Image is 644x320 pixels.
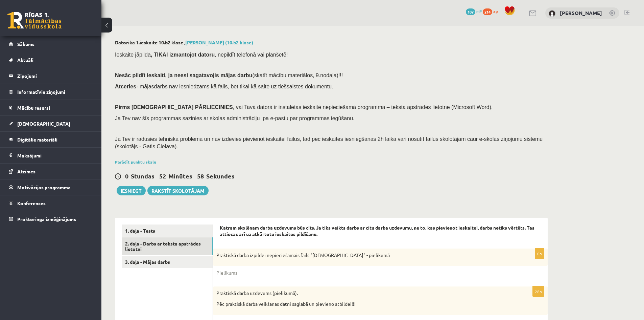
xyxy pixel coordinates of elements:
a: 3. daļa - Mājas darbs [122,256,213,268]
a: 2. daļa - Darbs ar teksta apstrādes lietotni [122,237,213,256]
p: Pēc praktiskā darba veikšanas datni saglabā un pievieno atbildei!!! [216,301,510,307]
legend: Informatīvie ziņojumi [17,84,93,100]
a: Aktuāli [9,52,93,68]
a: Parādīt punktu skalu [115,159,156,165]
legend: Ziņojumi [17,68,93,84]
button: Iesniegt [117,186,146,195]
span: Nesāc pildīt ieskaiti, ja neesi sagatavojis mājas darbu [115,72,252,78]
span: Sākums [17,41,34,47]
a: 107 mP [466,8,482,14]
a: Proktoringa izmēģinājums [9,211,93,227]
span: Sekundes [206,172,235,180]
span: (skatīt mācību materiālos, 9.nodaļa)!!! [252,72,343,78]
img: Marko Osemļjaks [549,10,555,17]
p: Praktiskā darba izpildei nepieciešamais fails "[DEMOGRAPHIC_DATA]" - pielikumā [216,252,510,259]
a: Rīgas 1. Tālmācības vidusskola [7,12,62,29]
legend: Maksājumi [17,148,93,163]
span: 0 [125,172,128,180]
span: mP [476,8,482,14]
span: Digitālie materiāli [17,136,57,143]
span: Atzīmes [17,168,35,174]
a: Maksājumi [9,148,93,163]
a: Sākums [9,36,93,52]
span: 52 [159,172,166,180]
span: Ja Tev ir radusies tehniska problēma un nav izdevies pievienot ieskaitei failus, tad pēc ieskaite... [115,136,543,149]
span: - mājasdarbs nav iesniedzams kā fails, bet tikai kā saite uz tiešsaistes dokumentu. [115,84,333,89]
span: 107 [466,8,475,15]
h2: Datorika 1.ieskaite 10.b2 klase , [115,40,548,45]
strong: Katram skolēnam darba uzdevums būs cits. Ja tiks veikts darbs ar citu darba uzdevumu, ne to, kas ... [220,225,534,237]
a: 214 xp [483,8,501,14]
span: Minūtes [168,172,192,180]
span: , vai Tavā datorā ir instalētas ieskaitē nepieciešamā programma – teksta apstrādes lietotne (Micr... [233,104,493,110]
a: Informatīvie ziņojumi [9,84,93,100]
a: [PERSON_NAME] (10.b2 klase) [185,39,253,45]
a: Atzīmes [9,164,93,179]
a: [DEMOGRAPHIC_DATA] [9,116,93,131]
span: 58 [197,172,204,180]
a: 1. daļa - Tests [122,225,213,237]
a: Pielikums [216,269,237,276]
span: [DEMOGRAPHIC_DATA] [17,121,70,127]
span: Aktuāli [17,57,33,63]
b: Atceries [115,84,136,89]
b: , TIKAI izmantojot datoru [151,52,215,58]
a: Rakstīt skolotājam [147,186,209,195]
a: Ziņojumi [9,68,93,84]
span: 214 [483,8,492,15]
a: Motivācijas programma [9,179,93,195]
span: Konferences [17,200,46,206]
span: xp [493,8,498,14]
span: Ieskaite jāpilda , nepildīt telefonā vai planšetē! [115,52,288,58]
span: Ja Tev nav šīs programmas sazinies ar skolas administrāciju pa e-pastu par programmas iegūšanu. [115,115,354,121]
span: Motivācijas programma [17,184,71,190]
a: [PERSON_NAME] [560,9,602,16]
a: Mācību resursi [9,100,93,115]
a: Digitālie materiāli [9,132,93,147]
span: Stundas [131,172,154,180]
span: Pirms [DEMOGRAPHIC_DATA] PĀRLIECINIES [115,104,233,110]
p: 28p [532,286,544,297]
p: 0p [535,248,544,259]
span: Mācību resursi [17,105,50,111]
p: Praktiskā darba uzdevums (pielikumā). [216,290,510,297]
span: Proktoringa izmēģinājums [17,216,76,222]
a: Konferences [9,195,93,211]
